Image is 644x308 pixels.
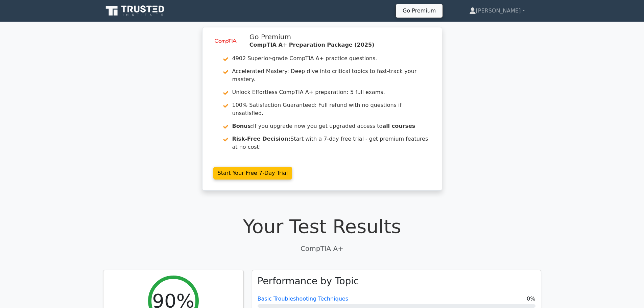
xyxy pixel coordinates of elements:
a: [PERSON_NAME] [453,4,541,18]
p: CompTIA A+ [103,243,541,254]
h1: Your Test Results [103,215,541,238]
a: Go Premium [399,6,440,15]
h3: Performance by Topic [258,276,359,287]
a: Start Your Free 7-Day Trial [213,167,292,180]
a: Basic Troubleshooting Techniques [258,295,349,302]
span: 0% [527,295,535,303]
